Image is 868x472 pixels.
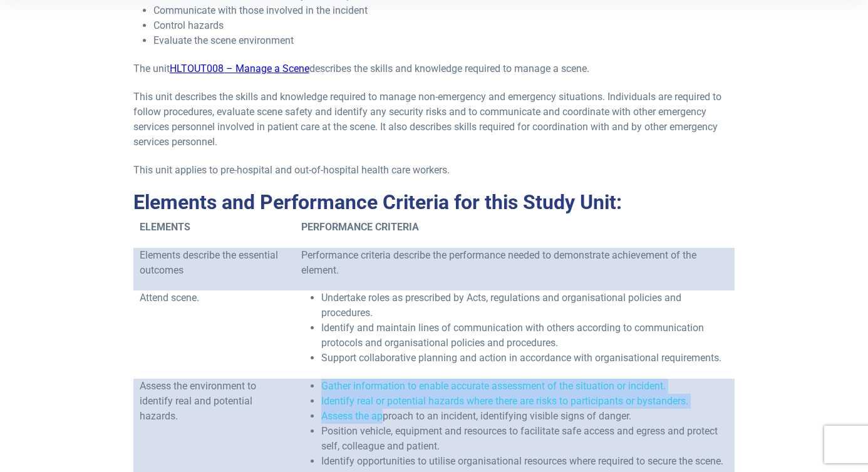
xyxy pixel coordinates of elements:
[133,190,735,214] h2: Elements and Performance Criteria for this Study Unit:
[153,34,294,46] span: Evaluate the scene environment
[170,63,309,74] a: HLTOUT008 – Manage a Scene
[321,290,728,321] li: Undertake roles as prescribed by Acts, regulations and organisational policies and procedures.
[133,90,735,150] p: This unit describes the skills and knowledge required to manage non-emergency and emergency situa...
[140,380,256,422] span: Assess the environment to identify real and potential hazards.
[153,4,368,16] span: Communicate with those involved in the incident
[140,249,278,276] span: Elements describe the essential outcomes
[321,454,728,469] li: Identify opportunities to utilise organisational resources where required to secure the scene.
[140,292,199,304] span: Attend scene.
[321,394,728,409] li: Identify real or potential hazards where there are risks to participants or bystanders.
[153,19,224,31] span: Control hazards
[375,221,419,233] span: CRITERIA
[321,424,728,454] li: Position vehicle, equipment and resources to facilitate safe access and egress and protect self, ...
[301,221,373,233] span: PERFORMANCE
[133,163,735,178] p: This unit applies to pre-hospital and out-of-hospital health care workers.
[140,221,190,233] span: ELEMENTS
[321,351,728,366] li: Support collaborative planning and action in accordance with organisational requirements.
[321,409,728,424] li: Assess the approach to an incident, identifying visible signs of danger.
[301,249,696,276] span: Performance criteria describe the performance needed to demonstrate achievement of the element.
[321,379,728,394] li: Gather information to enable accurate assessment of the situation or incident.
[133,61,735,76] p: The unit describes the skills and knowledge required to manage a scene.
[321,321,728,351] li: Identify and maintain lines of communication with others according to communication protocols and...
